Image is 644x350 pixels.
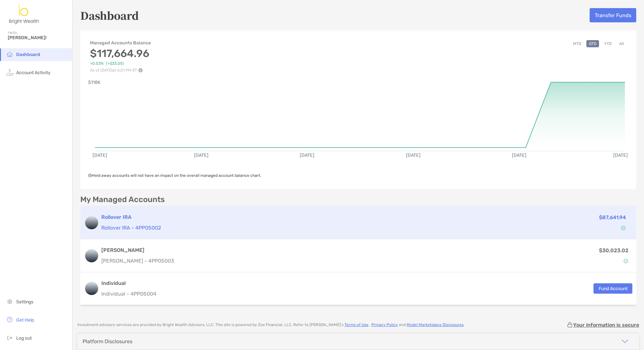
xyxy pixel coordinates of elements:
text: $118K [88,80,101,85]
span: ( +$33.05 ) [106,61,124,66]
img: get-help icon [6,316,14,323]
div: Platform Disclosures [83,338,132,344]
p: [PERSON_NAME] - 4PP05003 [101,257,174,265]
span: Dashboard [16,52,40,57]
span: +0.03% [90,61,104,66]
text: [DATE] [93,152,107,158]
img: Zoe Logo [8,3,41,26]
h5: Dashboard [80,8,139,23]
p: Your information is secure [573,322,639,328]
img: logo account [85,282,98,295]
p: Individual - 4PP05004 [101,290,156,298]
p: As of [DATE] at 6:01 PM ET [90,68,152,73]
button: All [617,40,627,47]
text: [DATE] [406,152,421,158]
span: Account Activity [16,70,51,75]
h3: [PERSON_NAME] [101,246,174,254]
p: My Managed Accounts [80,196,165,204]
img: Account Status icon [624,259,628,263]
a: Terms of Use [345,322,368,327]
button: QTD [586,40,599,47]
p: Investment advisory services are provided by Bright Wealth Advisors, LLC . This site is powered b... [77,322,465,327]
button: MTD [571,40,584,47]
text: [DATE] [512,152,526,158]
p: Rollover IRA - 4PP05002 [101,224,504,232]
button: YTD [602,40,614,47]
text: [DATE] [300,152,314,158]
a: Privacy Policy [371,322,398,327]
button: Fund Account [593,283,632,294]
img: icon arrow [621,337,629,345]
img: household icon [6,50,14,58]
h3: Rollover IRA [101,213,504,221]
p: $30,023.02 [599,246,628,254]
text: [DATE] [194,152,209,158]
img: logout icon [6,334,14,342]
span: Settings [16,299,33,305]
img: Account Status icon [621,226,626,230]
img: settings icon [6,298,14,305]
p: $87,641.94 [599,213,626,221]
span: Held away accounts will not have an impact on the overall managed account balance chart. [88,173,261,178]
span: Get Help [16,317,34,323]
span: [PERSON_NAME]! [8,35,68,40]
h3: $117,664.96 [90,47,152,60]
img: Performance Info [138,68,143,73]
a: Model Marketplace Disclosures [407,322,464,327]
img: logo account [85,249,98,262]
h3: Individual [101,279,156,287]
img: activity icon [6,68,14,76]
button: Transfer Funds [590,8,636,22]
text: [DATE] [613,152,628,158]
h4: Managed Accounts Balance [90,40,152,46]
img: logo account [85,216,98,229]
span: Log out [16,335,32,341]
